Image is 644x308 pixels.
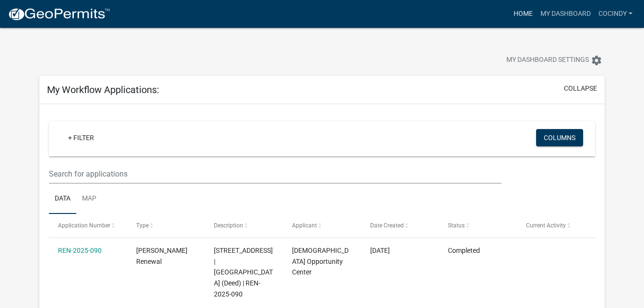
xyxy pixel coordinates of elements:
[595,5,636,23] a: cocindy
[292,247,349,276] span: Christian Opportunity Center
[136,247,187,265] span: Rental Registration Renewal
[510,5,537,23] a: Home
[448,222,465,229] span: Status
[536,129,583,146] button: Columns
[537,5,595,23] a: My Dashboard
[361,214,439,237] datatable-header-cell: Date Created
[49,184,76,214] a: Data
[283,214,361,237] datatable-header-cell: Applicant
[58,247,102,254] a: REN-2025-090
[76,184,102,214] a: Map
[58,222,110,229] span: Application Number
[292,222,317,229] span: Applicant
[47,84,159,95] h5: My Workflow Applications:
[439,214,517,237] datatable-header-cell: Status
[214,247,273,298] span: 808 N 14TH ST | CHRISTIAN OPPORTUNITY CENTER (Deed) | REN-2025-090
[506,55,589,66] span: My Dashboard Settings
[517,214,595,237] datatable-header-cell: Current Activity
[60,129,102,146] a: + Filter
[49,164,502,184] input: Search for applications
[205,214,283,237] datatable-header-cell: Description
[49,214,127,237] datatable-header-cell: Application Number
[448,247,480,254] span: Completed
[564,83,597,94] button: collapse
[127,214,205,237] datatable-header-cell: Type
[370,247,390,254] span: 06/03/2025
[591,55,602,66] i: settings
[526,222,566,229] span: Current Activity
[136,222,149,229] span: Type
[214,222,243,229] span: Description
[370,222,404,229] span: Date Created
[499,51,610,70] button: My Dashboard Settingssettings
